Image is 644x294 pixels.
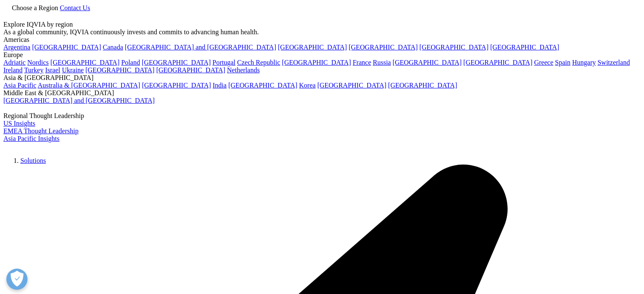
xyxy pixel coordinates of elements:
[121,59,140,66] a: Poland
[282,59,351,66] a: [GEOGRAPHIC_DATA]
[86,66,155,74] a: [GEOGRAPHIC_DATA]
[534,59,553,66] a: Greece
[20,157,46,164] a: Solutions
[12,4,58,11] span: Choose a Region
[3,89,641,97] div: Middle East & [GEOGRAPHIC_DATA]
[38,82,140,89] a: Australia & [GEOGRAPHIC_DATA]
[3,74,641,82] div: Asia & [GEOGRAPHIC_DATA]
[62,66,84,74] a: Ukraine
[420,44,489,51] a: [GEOGRAPHIC_DATA]
[555,59,570,66] a: Spain
[3,112,641,120] div: Regional Thought Leadership
[490,44,559,51] a: [GEOGRAPHIC_DATA]
[3,135,59,142] a: Asia Pacific Insights
[237,59,280,66] a: Czech Republic
[3,59,25,66] a: Adriatic
[3,51,641,59] div: Europe
[3,82,36,89] a: Asia Pacific
[60,4,90,11] a: Contact Us
[3,28,641,36] div: As a global community, IQVIA continuously invests and commits to advancing human health.
[388,82,457,89] a: [GEOGRAPHIC_DATA]
[278,44,347,51] a: [GEOGRAPHIC_DATA]
[142,59,211,66] a: [GEOGRAPHIC_DATA]
[228,82,297,89] a: [GEOGRAPHIC_DATA]
[227,66,260,74] a: Netherlands
[3,97,155,104] a: [GEOGRAPHIC_DATA] and [GEOGRAPHIC_DATA]
[27,59,49,66] a: Nordics
[45,66,61,74] a: Israel
[24,66,44,74] a: Turkey
[597,59,630,66] a: Switzerland
[373,59,391,66] a: Russia
[156,66,225,74] a: [GEOGRAPHIC_DATA]
[3,36,641,44] div: Americas
[3,120,35,127] a: US Insights
[32,44,101,51] a: [GEOGRAPHIC_DATA]
[3,21,641,28] div: Explore IQVIA by region
[125,44,276,51] a: [GEOGRAPHIC_DATA] and [GEOGRAPHIC_DATA]
[3,127,78,135] a: EMEA Thought Leadership
[572,59,596,66] a: Hungary
[463,59,532,66] a: [GEOGRAPHIC_DATA]
[50,59,119,66] a: [GEOGRAPHIC_DATA]
[317,82,386,89] a: [GEOGRAPHIC_DATA]
[103,44,123,51] a: Canada
[348,44,417,51] a: [GEOGRAPHIC_DATA]
[392,59,462,66] a: [GEOGRAPHIC_DATA]
[213,59,235,66] a: Portugal
[299,82,315,89] a: Korea
[142,82,211,89] a: [GEOGRAPHIC_DATA]
[6,269,28,290] button: 개방형 기본 설정
[353,59,371,66] a: France
[3,44,30,51] a: Argentina
[213,82,227,89] a: India
[3,66,22,74] a: Ireland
